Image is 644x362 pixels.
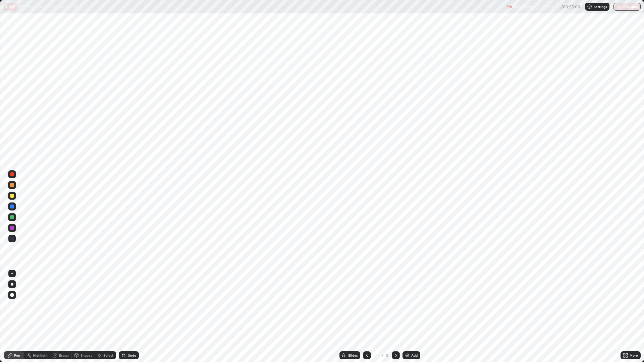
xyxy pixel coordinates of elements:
img: end-class-cross [616,4,621,9]
div: Select [103,354,113,357]
p: Recording [513,4,532,9]
div: 3 [385,352,389,358]
div: Undo [128,354,136,357]
img: class-settings-icons [587,4,592,9]
img: add-slide-button [405,353,410,358]
div: 3 [374,353,380,357]
p: Settings [594,5,607,8]
p: LIVE [6,4,15,9]
div: More [630,354,638,357]
img: recording.375f2c34.svg [506,4,512,9]
button: End Class [613,3,641,11]
div: Pen [14,354,20,357]
div: Add [411,354,418,357]
div: Shapes [80,354,92,357]
div: / [382,353,384,357]
div: Slides [348,354,358,357]
p: Direct and Indirect Speech - 03 [20,4,77,9]
div: Eraser [59,354,69,357]
div: Highlight [33,354,48,357]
